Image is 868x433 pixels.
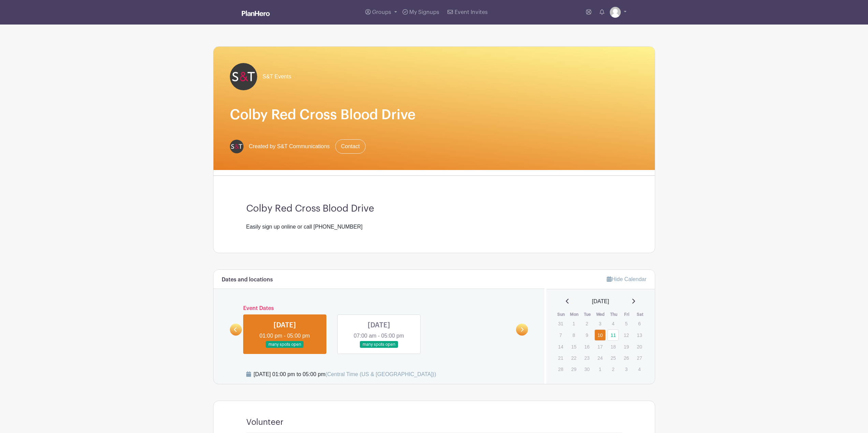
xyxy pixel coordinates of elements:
img: default-ce2991bfa6775e67f084385cd625a349d9dcbb7a52a09fb2fda1e96e2d18dcdb.png [610,7,621,18]
p: 14 [555,341,566,352]
p: 31 [555,318,566,329]
div: [DATE] 01:00 pm to 05:00 pm [254,370,436,378]
th: Sat [633,311,647,318]
span: Event Invites [455,10,488,15]
p: 3 [594,318,606,329]
h4: Volunteer [246,417,283,427]
h6: Event Dates [242,305,516,312]
h1: Colby Red Cross Blood Drive [230,107,638,123]
p: 16 [581,341,592,352]
p: 20 [634,341,645,352]
th: Tue [581,311,594,318]
span: My Signups [409,10,439,15]
p: 27 [634,353,645,363]
p: 2 [607,364,619,374]
p: 23 [581,353,592,363]
span: (Central Time (US & [GEOGRAPHIC_DATA])) [325,371,436,377]
p: 24 [594,353,606,363]
a: Contact [335,139,366,154]
p: 1 [594,364,606,374]
div: Easily sign up online or call [PHONE_NUMBER] [246,223,622,231]
p: 28 [555,364,566,374]
p: 1 [568,318,579,329]
p: 12 [621,330,632,340]
th: Thu [607,311,620,318]
p: 13 [634,330,645,340]
p: 6 [634,318,645,329]
p: 9 [581,330,592,340]
p: 22 [568,353,579,363]
a: 11 [607,329,619,341]
p: 15 [568,341,579,352]
span: S&T Events [263,73,291,81]
a: Hide Calendar [607,276,646,282]
h6: Dates and locations [222,277,273,283]
span: [DATE] [592,297,609,306]
img: s-and-t-logo-planhero.png [230,63,257,90]
img: s-and-t-logo-planhero.png [230,140,244,153]
p: 21 [555,353,566,363]
th: Wed [594,311,607,318]
th: Mon [568,311,581,318]
p: 5 [621,318,632,329]
p: 18 [607,341,619,352]
p: 7 [555,330,566,340]
a: 10 [594,329,606,341]
th: Sun [555,311,568,318]
img: logo_white-6c42ec7e38ccf1d336a20a19083b03d10ae64f83f12c07503d8b9e83406b4c7d.svg [242,11,270,16]
span: Created by S&T Communications [249,142,330,151]
p: 25 [607,353,619,363]
p: 29 [568,364,579,374]
p: 30 [581,364,592,374]
p: 4 [634,364,645,374]
th: Fri [620,311,634,318]
h3: Colby Red Cross Blood Drive [246,203,622,215]
p: 4 [607,318,619,329]
span: Groups [372,10,391,15]
p: 26 [621,353,632,363]
p: 3 [621,364,632,374]
p: 17 [594,341,606,352]
p: 8 [568,330,579,340]
p: 19 [621,341,632,352]
p: 2 [581,318,592,329]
